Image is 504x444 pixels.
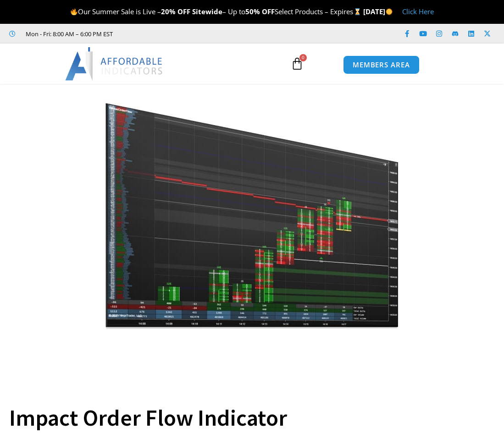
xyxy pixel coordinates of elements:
[363,7,393,16] strong: [DATE]
[70,7,363,16] span: Our Summer Sale is Live – – Up to Select Products – Expires
[353,61,410,68] span: MEMBERS AREA
[23,28,113,39] span: Mon - Fri: 8:00 AM – 6:00 PM EST
[299,54,307,61] span: 0
[71,8,78,15] img: 🔥
[9,402,486,434] h1: Impact Order Flow Indicator
[192,7,222,16] strong: Sitewide
[343,55,420,74] a: MEMBERS AREA
[120,29,257,38] iframe: Customer reviews powered by Trustpilot
[105,77,399,330] img: OrderFlow 2
[65,47,164,80] img: LogoAI | Affordable Indicators – NinjaTrader
[354,8,361,15] img: ⌛
[245,7,275,16] strong: 50% OFF
[161,7,190,16] strong: 20% OFF
[386,8,393,15] img: 🌞
[402,7,434,16] a: Click Here
[277,50,317,77] a: 0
